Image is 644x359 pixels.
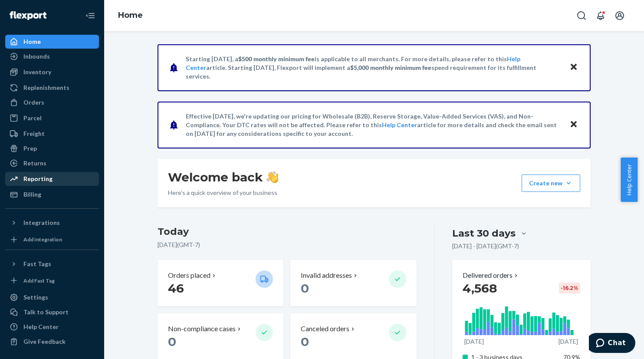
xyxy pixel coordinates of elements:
div: Inbounds [23,52,50,61]
div: -16.2 % [559,283,580,293]
iframe: Opens a widget where you can chat to one of our agents [589,333,635,355]
button: Open account menu [611,7,628,24]
span: 0 [301,334,309,349]
div: Returns [23,159,46,168]
button: Help Center [621,158,637,202]
p: Invalid addresses [301,270,352,280]
a: Orders [5,96,99,109]
div: Add Fast Tag [23,277,55,284]
div: Parcel [23,114,42,122]
div: Give Feedback [23,337,66,346]
button: Close [568,61,579,74]
div: Billing [23,190,41,199]
span: 46 [168,281,184,296]
p: [DATE] - [DATE] ( GMT-7 ) [452,242,519,250]
div: Settings [23,293,48,302]
button: Close Navigation [82,7,99,24]
span: 0 [168,334,176,349]
a: Inventory [5,65,99,79]
a: Home [5,35,99,49]
h1: Welcome back [168,169,279,185]
span: 4,568 [463,281,497,296]
button: Create new [522,175,580,192]
button: Give Feedback [5,335,99,349]
div: Orders [23,98,44,107]
a: Billing [5,188,99,201]
a: Home [118,10,143,20]
div: Help Center [23,323,59,331]
h3: Today [158,225,417,239]
button: Integrations [5,216,99,230]
span: 0 [301,281,309,296]
a: Help Center [382,121,417,128]
a: Parcel [5,111,99,125]
div: Reporting [23,175,53,183]
button: Delivered orders [463,270,519,280]
div: Home [23,37,41,46]
a: Returns [5,156,99,170]
p: [DATE] ( GMT-7 ) [158,240,417,249]
div: Freight [23,129,45,138]
a: Inbounds [5,49,99,63]
p: Here’s a quick overview of your business [168,188,279,197]
button: Open notifications [592,7,609,24]
a: Reporting [5,172,99,186]
div: Fast Tags [23,260,51,268]
div: Prep [23,144,37,153]
p: Orders placed [168,270,210,280]
span: $5,000 monthly minimum fee [350,64,431,71]
p: Canceled orders [301,324,349,334]
p: Non-compliance cases [168,324,236,334]
a: Settings [5,290,99,304]
button: Talk to Support [5,305,99,319]
img: hand-wave emoji [266,171,279,183]
button: Fast Tags [5,257,99,271]
a: Freight [5,127,99,141]
div: Last 30 days [452,227,516,240]
button: Orders placed 46 [158,260,283,306]
div: Add Integration [23,236,62,243]
span: $500 monthly minimum fee [238,55,315,63]
div: Talk to Support [23,308,69,316]
p: [DATE] [464,337,484,346]
a: Replenishments [5,81,99,95]
div: Replenishments [23,83,69,92]
button: Open Search Box [573,7,590,24]
a: Add Integration [5,233,99,246]
a: Prep [5,142,99,155]
button: Close [568,119,579,131]
p: Starting [DATE], a is applicable to all merchants. For more details, please refer to this article... [186,55,561,81]
img: Flexport logo [10,11,46,20]
div: Integrations [23,218,60,227]
a: Add Fast Tag [5,274,99,287]
ol: breadcrumbs [111,3,150,28]
p: [DATE] [559,337,578,346]
p: Effective [DATE], we're updating our pricing for Wholesale (B2B), Reserve Storage, Value-Added Se... [186,112,561,138]
div: Inventory [23,68,51,76]
a: Help Center [5,320,99,334]
button: Invalid addresses 0 [290,260,416,306]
